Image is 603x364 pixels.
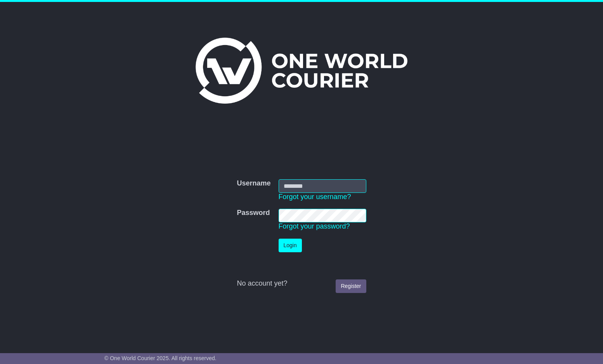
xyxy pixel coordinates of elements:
[279,239,302,252] button: Login
[336,279,366,293] a: Register
[237,279,366,288] div: No account yet?
[237,179,270,188] label: Username
[104,355,217,361] span: © One World Courier 2025. All rights reserved.
[196,38,407,104] img: One World
[279,222,350,230] a: Forgot your password?
[237,209,270,217] label: Password
[279,193,351,201] a: Forgot your username?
